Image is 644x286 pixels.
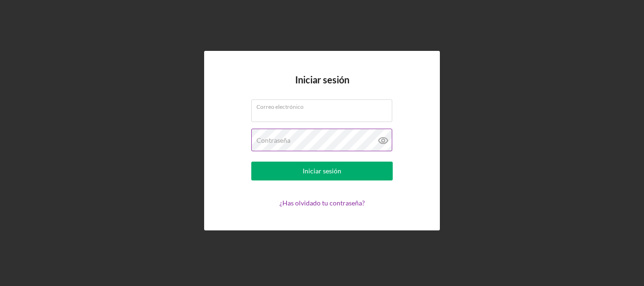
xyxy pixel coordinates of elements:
font: Contraseña [256,136,290,144]
font: Iniciar sesión [303,167,341,175]
button: Iniciar sesión [251,162,393,180]
a: ¿Has olvidado tu contraseña? [280,199,365,207]
font: Iniciar sesión [295,74,349,85]
font: Correo electrónico [256,103,304,110]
